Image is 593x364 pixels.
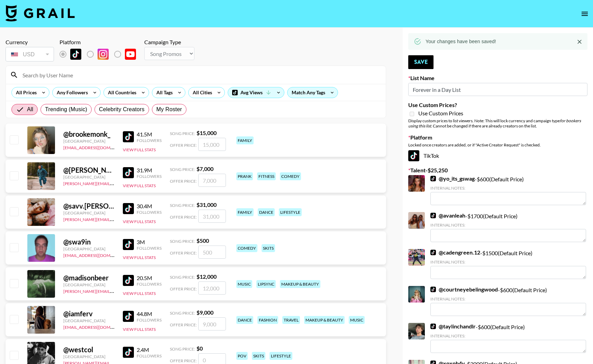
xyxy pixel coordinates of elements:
[304,316,345,324] div: makeup & beauty
[270,352,292,360] div: lifestyle
[123,183,156,188] button: View Full Stats
[430,286,498,293] a: @courtneyebelingwood
[137,281,162,287] div: Followers
[430,175,586,205] div: - $ 600 (Default Price)
[349,316,365,324] div: music
[430,323,476,330] a: @taylinchandlr
[256,280,276,288] div: lipsync
[63,138,115,144] div: [GEOGRAPHIC_DATA]
[236,316,253,324] div: dance
[137,138,162,143] div: Followers
[6,5,75,21] img: Grail Talent
[430,286,586,316] div: - $ 600 (Default Price)
[574,37,585,47] button: Close
[408,150,587,161] div: TikTok
[279,208,302,216] div: lifestyle
[137,239,162,246] div: 3M
[430,296,586,301] div: Internal Notes:
[170,179,197,184] span: Offer Price:
[198,317,226,331] input: 9,000
[257,172,276,180] div: fitness
[197,309,213,316] strong: $ 9,000
[170,131,195,136] span: Song Price:
[197,165,213,172] strong: $ 7,000
[288,87,338,98] div: Match Any Tags
[156,105,182,114] span: My Roster
[198,246,226,259] input: 500
[104,87,138,98] div: All Countries
[170,322,197,327] span: Offer Price:
[408,134,587,141] label: Platform
[170,239,195,244] span: Song Price:
[63,202,115,210] div: @ savv.[PERSON_NAME]
[27,105,33,114] span: All
[430,249,480,256] a: @cadengreen.12
[137,353,162,358] div: Followers
[99,105,145,114] span: Celebrity Creators
[282,316,300,324] div: travel
[63,318,115,323] div: [GEOGRAPHIC_DATA]
[170,143,197,148] span: Offer Price:
[408,118,587,128] div: Display custom prices to list viewers. Note: This will lock currency and campaign type . Cannot b...
[45,105,87,114] span: Trending (Music)
[7,48,53,60] div: USD
[63,246,115,251] div: [GEOGRAPHIC_DATA]
[53,87,89,98] div: Any Followers
[63,210,115,215] div: [GEOGRAPHIC_DATA]
[430,333,586,338] div: Internal Notes:
[430,185,586,191] div: Internal Notes:
[262,244,275,252] div: skits
[408,102,587,108] label: Use Custom Prices?
[426,35,496,48] div: Your changes have been saved!
[197,130,217,136] strong: $ 15,000
[197,201,217,208] strong: $ 31,000
[170,346,195,352] span: Song Price:
[258,208,275,216] div: dance
[170,358,197,363] span: Offer Price:
[123,275,134,286] img: TikTok
[137,131,162,138] div: 41.5M
[430,324,436,329] img: TikTok
[170,310,195,316] span: Song Price:
[198,210,226,223] input: 31,000
[123,219,156,224] button: View Full Stats
[430,323,586,353] div: - $ 600 (Default Price)
[430,287,436,292] img: TikTok
[63,323,133,330] a: [EMAIL_ADDRESS][DOMAIN_NAME]
[123,239,134,250] img: TikTok
[170,286,197,291] span: Offer Price:
[408,142,587,147] div: Locked once creators are added, or if "Active Creator Request" is checked.
[63,180,166,186] a: [PERSON_NAME][EMAIL_ADDRESS][DOMAIN_NAME]
[98,49,109,60] img: Instagram
[144,39,194,46] div: Campaign Type
[198,174,226,187] input: 7,000
[123,347,134,358] img: TikTok
[63,282,115,287] div: [GEOGRAPHIC_DATA]
[137,210,162,215] div: Followers
[197,237,209,244] strong: $ 500
[430,212,586,242] div: - $ 1700 (Default Price)
[18,69,382,80] input: Search by User Name
[123,311,134,322] img: TikTok
[63,144,133,150] a: [EMAIL_ADDRESS][DOMAIN_NAME]
[236,136,254,144] div: family
[123,255,156,260] button: View Full Stats
[197,273,217,280] strong: $ 12,000
[430,175,475,182] a: @yo_its_gswag
[63,174,115,180] div: [GEOGRAPHIC_DATA]
[228,87,284,98] div: Avg Views
[137,317,162,323] div: Followers
[257,316,278,324] div: fashion
[63,345,115,354] div: @ westcol
[236,172,253,180] div: prank
[137,203,162,210] div: 30.4M
[430,250,436,255] img: TikTok
[170,214,197,220] span: Offer Price:
[430,222,586,228] div: Internal Notes:
[430,213,436,218] img: TikTok
[63,354,115,359] div: [GEOGRAPHIC_DATA]
[63,251,133,258] a: [EMAIL_ADDRESS][DOMAIN_NAME]
[12,87,38,98] div: All Prices
[189,87,213,98] div: All Cities
[198,281,226,295] input: 12,000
